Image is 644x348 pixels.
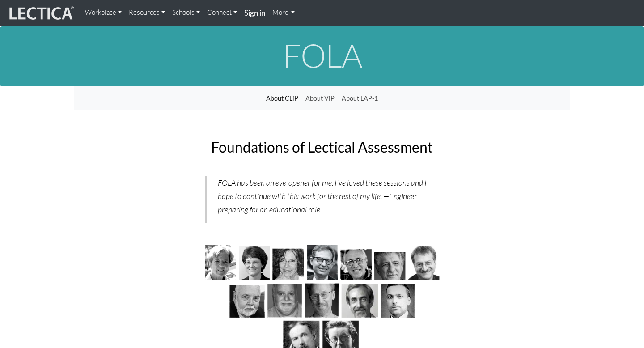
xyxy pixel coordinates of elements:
p: FOLA has been an eye-opener for me. I've loved these sessions and I hope to continue with this wo... [218,176,429,216]
h2: Foundations of Lectical Assessment [205,139,440,155]
a: Connect [203,4,241,21]
a: Sign in [241,4,269,23]
a: Workplace [81,4,125,21]
a: About CLiP [263,90,302,107]
a: About LAP-1 [338,90,381,107]
strong: Sign in [244,8,265,17]
img: lecticalive [7,5,74,22]
a: Schools [169,4,203,21]
a: More [269,4,299,21]
a: Resources [125,4,169,21]
h1: FOLA [74,38,570,73]
a: About ViP [302,90,338,107]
